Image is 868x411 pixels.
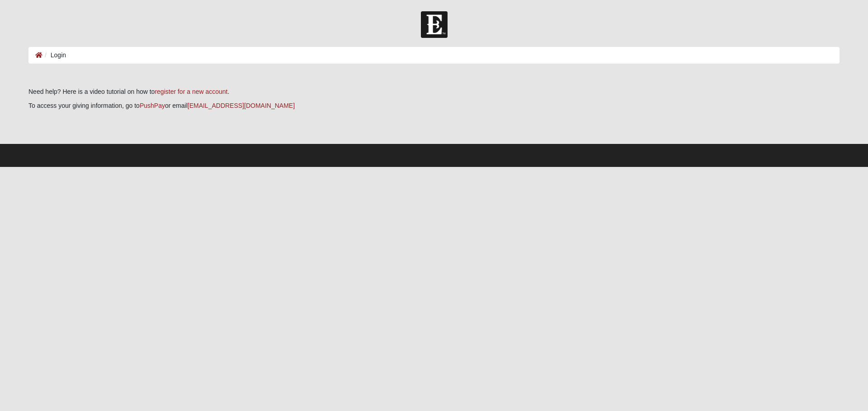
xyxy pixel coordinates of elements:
[421,11,448,38] img: Church of Eleven22 Logo
[188,102,295,109] a: [EMAIL_ADDRESS][DOMAIN_NAME]
[28,101,840,111] p: To access your giving information, go to or email
[28,87,840,97] p: Need help? Here is a video tutorial on how to .
[42,51,66,60] li: Login
[155,88,227,95] a: register for a new account
[140,102,165,109] a: PushPay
